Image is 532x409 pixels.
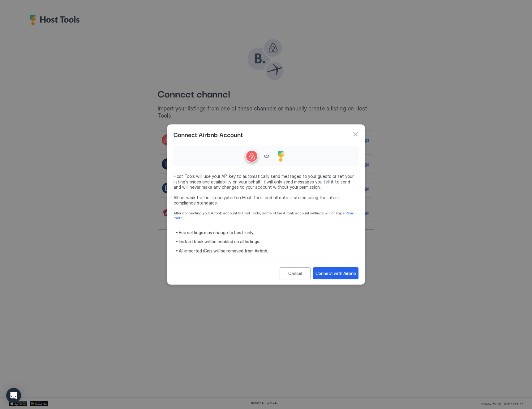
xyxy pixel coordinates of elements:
[174,130,243,139] span: Connect Airbnb Account
[313,267,358,279] button: Connect with Airbnb
[6,388,21,403] div: Open Intercom Messenger
[174,174,358,190] span: Host Tools will use your API key to automatically send messages to your guests or set your listin...
[176,230,358,235] span: • Fee settings may change to host-only.
[176,248,358,254] span: • All imported iCals will be removed from Airbnb.
[174,195,358,206] span: All network traffic is encrypted on Host Tools and all data is stored using the latest compliance...
[176,239,358,244] span: • Instant book will be enabled on all listings.
[174,211,358,220] span: After connecting your Airbnb account to Host Tools, some of the Airbnb account settings will change.
[174,211,355,220] a: Read more.
[288,270,302,277] div: Cancel
[280,267,311,279] button: Cancel
[315,270,356,277] div: Connect with Airbnb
